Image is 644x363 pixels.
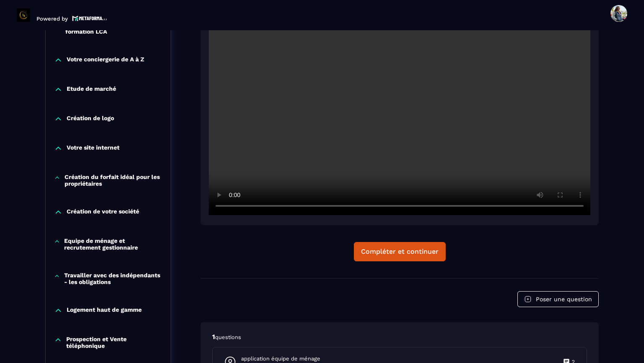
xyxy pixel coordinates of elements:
span: questions [215,334,241,340]
p: Equipe de ménage et recrutement gestionnaire [64,237,162,251]
div: Compléter et continuer [361,247,439,256]
img: logo-branding [17,8,30,22]
p: application équipe de ménage [241,355,322,363]
p: Prospection et Vente téléphonique [66,336,162,349]
button: Compléter et continuer [354,242,446,261]
p: Création de logo [67,115,114,123]
button: Poser une question [517,291,599,307]
p: Powered by [36,16,68,22]
p: Création du forfait idéal pour les propriétaires [65,174,162,187]
p: Création de votre société [67,208,139,216]
p: Votre conciergerie de A à Z [67,56,144,64]
p: 1 [212,332,587,342]
p: Votre site internet [67,144,119,153]
p: Travailler avec des indépendants - les obligations [64,272,162,285]
p: Logement haut de gamme [67,306,142,315]
img: logo [72,15,107,22]
p: Etude de marché [67,85,116,94]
